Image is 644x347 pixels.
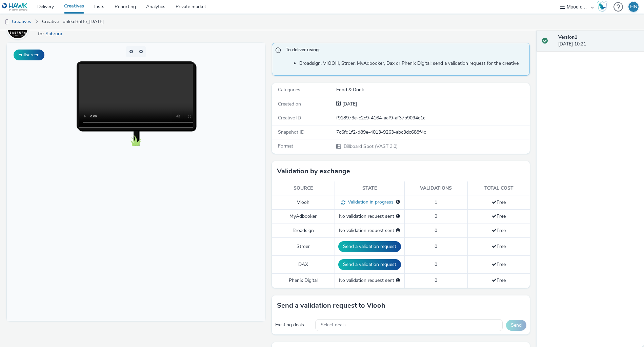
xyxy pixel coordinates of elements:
[299,60,526,67] li: Broadsign, VIOOH, Stroer, MyAdbooker, Dax or Phenix Digital: send a validation request for the cr...
[338,277,401,284] div: No validation request sent
[272,256,335,274] td: DAX
[492,213,506,219] span: Free
[597,1,610,12] a: Hawk Academy
[278,129,304,135] span: Snapshot ID
[336,115,529,121] div: f918973e-c2c9-4164-aaf9-af37b9094c1c
[435,243,437,250] span: 0
[396,277,400,284] div: Please select a deal below and click on Send to send a validation request to Phenix Digital.
[343,143,398,150] span: Billboard Spot (VAST 3.0)
[435,277,437,284] span: 0
[506,320,526,331] button: Send
[338,213,401,220] div: No validation request sent
[277,166,350,176] h3: Validation by exchange
[278,115,301,121] span: Creative ID
[336,86,529,93] div: Food & Drink
[278,101,301,107] span: Created on
[435,227,437,234] span: 0
[338,259,401,270] button: Send a validation request
[345,199,394,205] span: Validation in progress
[39,14,107,30] a: Creative : drikkeBuffe_[DATE]
[468,181,530,195] th: Total cost
[272,195,335,210] td: Viooh
[338,227,401,234] div: No validation request sent
[492,261,506,268] span: Free
[335,181,404,195] th: State
[14,50,44,60] button: Fullscreen
[3,19,10,25] img: dooh
[396,213,400,220] div: Please select a deal below and click on Send to send a validation request to MyAdbooker.
[435,199,437,206] span: 1
[272,210,335,224] td: MyAdbooker
[597,1,607,12] img: Hawk Academy
[338,241,401,252] button: Send a validation request
[321,322,349,328] span: Select deals...
[277,301,385,311] h3: Send a validation request to Viooh
[396,227,400,234] div: Please select a deal below and click on Send to send a validation request to Broadsign.
[404,181,467,195] th: Validations
[341,101,357,108] div: Creation 05 September 2025, 10:21
[272,181,335,195] th: Source
[435,261,437,268] span: 0
[492,243,506,250] span: Free
[278,143,293,149] span: Format
[558,34,639,48] div: [DATE] 10:21
[492,227,506,234] span: Free
[278,86,300,93] span: Categories
[2,3,28,11] img: undefined Logo
[492,277,506,284] span: Free
[336,129,529,136] div: 7c6fd1f2-d89e-4013-9263-abc3dc688f4c
[7,25,31,32] a: Sabrura
[341,101,357,107] span: [DATE]
[435,213,437,219] span: 0
[630,2,637,12] div: HN
[45,31,65,37] a: Sabrura
[38,31,45,37] span: for
[272,238,335,256] td: Stroer
[492,199,506,206] span: Free
[272,224,335,237] td: Broadsign
[558,34,577,40] strong: Version 1
[275,322,312,328] div: Existing deals
[286,46,523,55] span: To deliver using:
[272,274,335,288] td: Phenix Digital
